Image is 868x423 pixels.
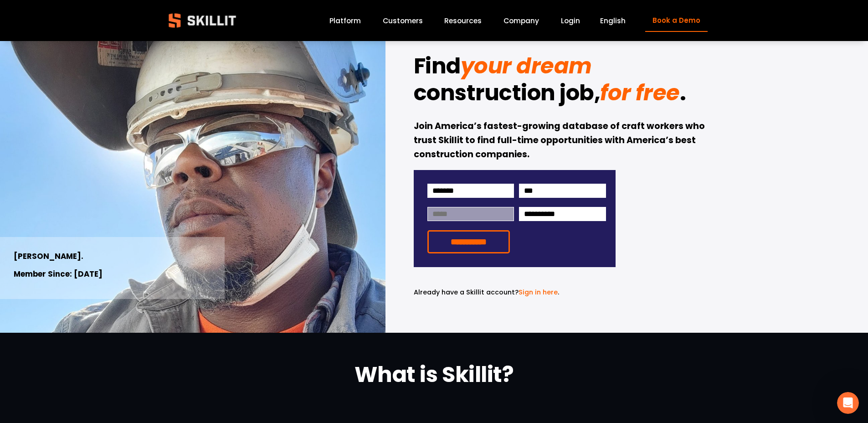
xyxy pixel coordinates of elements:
a: Login [561,15,580,27]
em: for free [600,77,679,108]
iframe: Intercom live chat [837,392,859,414]
strong: Join America’s fastest-growing database of craft workers who trust Skillit to find full-time oppo... [414,120,707,160]
a: Platform [329,15,361,27]
a: folder dropdown [444,15,482,27]
span: Resources [444,15,482,26]
span: Already have a Skillit account? [414,288,519,297]
img: Skillit [161,7,244,34]
span: English [600,15,626,26]
strong: What is Skillit? [354,359,514,390]
a: Sign in here [519,288,558,297]
a: Company [503,15,539,27]
strong: . [680,77,686,108]
strong: Member Since: [DATE] [14,268,103,279]
a: Book a Demo [645,10,707,32]
div: language picker [600,15,626,27]
a: Customers [383,15,423,27]
strong: [PERSON_NAME]. [14,251,83,262]
p: . [414,287,616,298]
strong: construction job, [414,77,601,108]
strong: Find [414,51,461,81]
em: your dream [461,51,592,81]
